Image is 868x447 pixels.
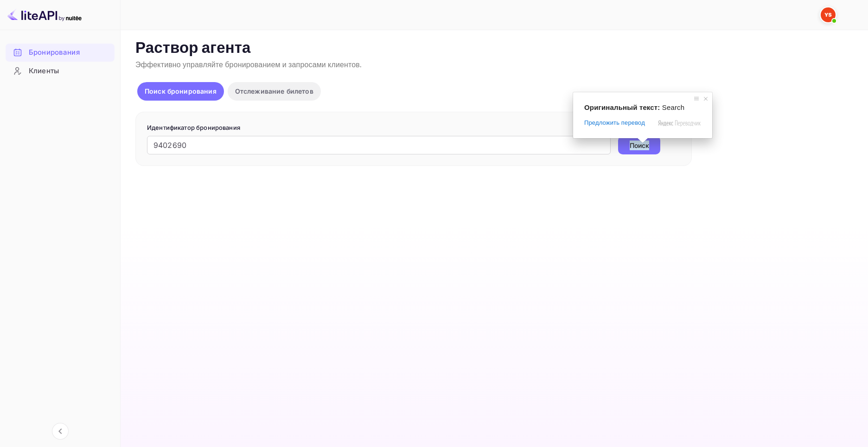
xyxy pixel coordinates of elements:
[821,7,836,22] img: Служба Поддержки Яндекса
[6,44,115,61] a: Бронирования
[29,47,80,58] ya-tr-span: Бронирования
[147,136,611,154] input: Введите идентификатор бронирования (например, 63782194)
[662,103,684,111] span: Search
[618,136,660,154] button: Поиск
[584,119,645,127] span: Предложить перевод
[6,62,115,80] div: Клиенты
[147,124,240,131] ya-tr-span: Идентификатор бронирования
[145,87,217,95] ya-tr-span: Поиск бронирования
[135,38,251,58] ya-tr-span: Раствор агента
[6,62,115,79] a: Клиенты
[52,423,69,440] button: Свернуть навигацию
[584,103,660,111] span: Оригинальный текст:
[29,66,59,77] ya-tr-span: Клиенты
[7,7,82,22] img: Логотип LiteAPI
[235,87,313,95] ya-tr-span: Отслеживание билетов
[6,44,115,62] div: Бронирования
[135,60,362,70] ya-tr-span: Эффективно управляйте бронированием и запросами клиентов.
[630,140,649,150] ya-tr-span: Поиск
